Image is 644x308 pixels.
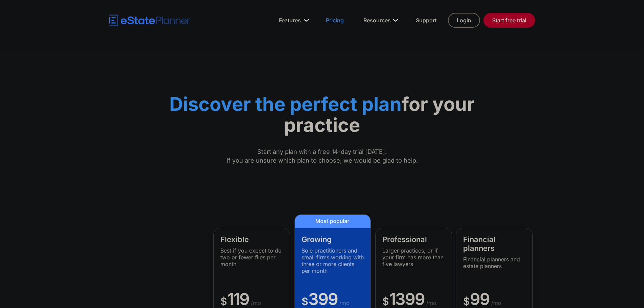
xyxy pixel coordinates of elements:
[302,235,364,244] h4: Growing
[483,13,535,28] a: Start free trial
[302,247,364,274] p: Sole practitioners and small firms working with three or more clients per month
[490,300,501,306] span: /mo
[139,147,505,165] p: Start any plan with a free 14-day trial [DATE]. If you are unsure which plan to choose, we would ...
[318,14,352,27] a: Pricing
[271,14,314,27] a: Features
[425,300,436,306] span: /mo
[249,300,261,306] span: /mo
[355,14,404,27] a: Resources
[169,93,402,116] span: Discover the perfect plan
[109,15,190,26] a: home
[338,300,350,306] span: /mo
[463,235,526,253] h4: Financial planners
[382,247,445,267] p: Larger practices, or if your firm has more than five lawyers
[408,14,445,27] a: Support
[139,94,505,142] h1: for your practice
[382,295,389,307] span: $
[463,295,470,307] span: $
[220,235,283,244] h4: Flexible
[220,295,227,307] span: $
[302,295,308,307] span: $
[448,13,480,28] a: Login
[382,235,445,244] h4: Professional
[463,256,526,269] p: Financial planners and estate planners
[220,247,283,267] p: Best if you expect to do two or fewer files per month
